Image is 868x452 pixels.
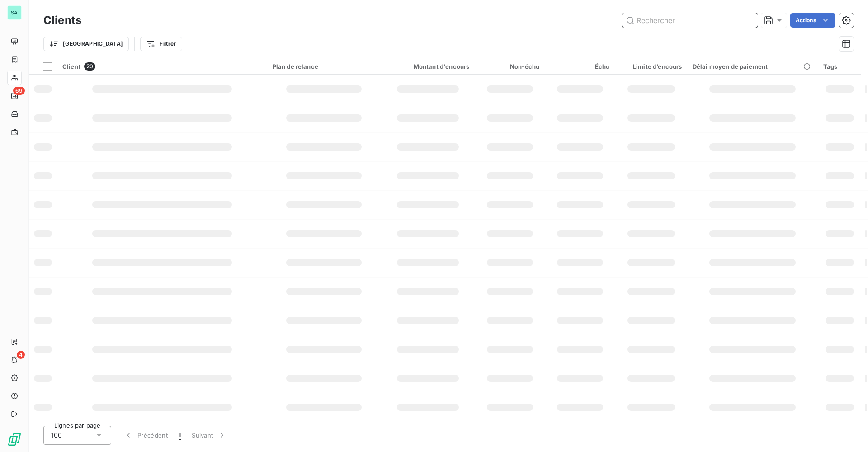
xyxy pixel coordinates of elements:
[790,13,835,28] button: Actions
[62,63,80,70] span: Client
[693,63,812,70] div: Délai moyen de paiement
[7,432,22,447] img: Logo LeanPay
[823,63,856,70] div: Tags
[43,12,81,28] h3: Clients
[17,351,25,359] span: 4
[51,431,62,440] span: 100
[622,13,758,28] input: Rechercher
[13,87,25,95] span: 69
[387,63,470,70] div: Montant d'encours
[273,63,376,70] div: Plan de relance
[480,63,539,70] div: Non-échu
[620,63,682,70] div: Limite d’encours
[550,63,609,70] div: Échu
[179,431,181,440] span: 1
[186,426,232,445] button: Suivant
[43,37,129,51] button: [GEOGRAPHIC_DATA]
[84,62,95,71] span: 20
[837,421,859,443] iframe: Intercom live chat
[7,5,22,20] div: SA
[118,426,173,445] button: Précédent
[140,37,182,51] button: Filtrer
[173,426,186,445] button: 1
